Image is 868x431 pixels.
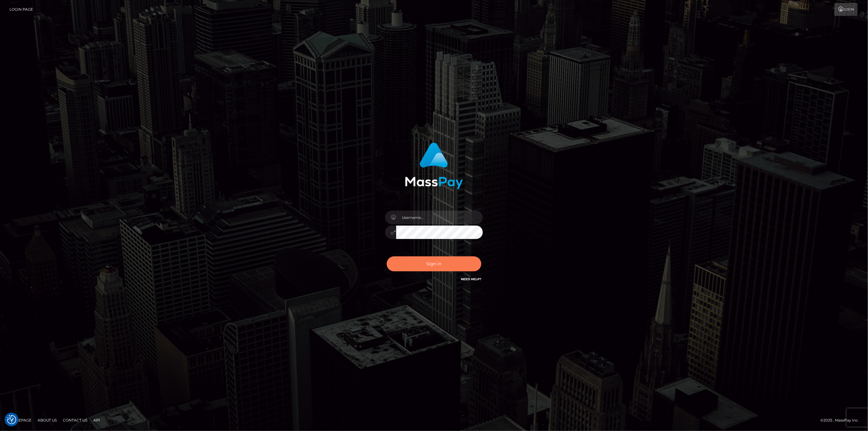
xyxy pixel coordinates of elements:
input: Username... [396,211,483,224]
img: Revisit consent button [7,415,16,424]
div: © 2025 , MassPay Inc. [820,417,863,424]
a: Login Page [9,3,33,16]
img: MassPay Login [405,143,463,189]
a: Login [834,3,858,16]
a: API [91,415,103,425]
button: Sign in [387,256,481,271]
a: Homepage [7,415,34,425]
button: Consent Preferences [7,415,16,424]
a: About Us [35,415,59,425]
a: Contact Us [60,415,90,425]
a: Need Help? [461,277,481,281]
